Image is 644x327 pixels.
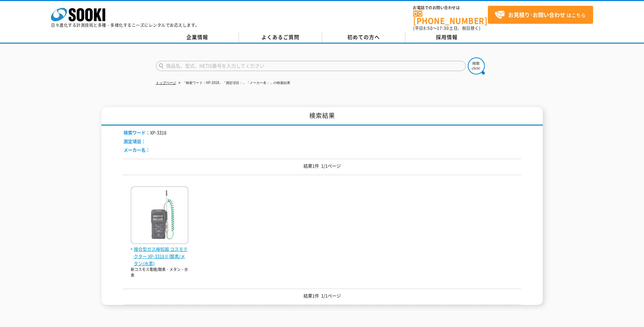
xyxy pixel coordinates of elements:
[413,25,480,31] span: (平日 ～ 土日、祝日除く)
[124,129,150,136] span: 検索ワード：
[51,23,200,27] p: 日々進化する計測技術と多種・多様化するニーズにレンタルでお応えします。
[488,6,593,24] a: お見積り･お問い合わせはこちら
[156,32,239,42] a: 企業情報
[131,186,188,246] img: XP-3318Ⅱ(酸素/メタン/水素)
[131,267,188,278] p: 新コスモス電機/酸素・メタン・水素
[131,246,188,267] span: 複合型ガス検知器 コスモテクター XP-3318Ⅱ(酸素/メタン/水素)
[322,32,405,42] a: 初めての方へ
[405,32,489,42] a: 採用情報
[413,6,488,10] span: お電話でのお問い合わせは
[508,11,565,19] strong: お見積り･お問い合わせ
[177,80,291,87] li: 「検索ワード：XP-3318」「測定項目：」「メーカー名：」の検索結果
[102,107,543,126] h1: 検索結果
[124,292,521,299] p: 結果1件 1/1ページ
[124,129,166,136] li: XP-3318
[347,33,380,41] span: 初めての方へ
[156,61,466,71] input: 商品名、型式、NETIS番号を入力してください
[131,239,188,267] a: 複合型ガス検知器 コスモテクター XP-3318Ⅱ(酸素/メタン/水素)
[124,138,146,144] span: 測定項目：
[124,147,150,153] span: メーカー名：
[413,11,488,24] a: [PHONE_NUMBER]
[239,32,322,42] a: よくあるご質問
[423,25,433,31] span: 8:50
[495,10,586,20] span: はこちら
[437,25,449,31] span: 17:30
[156,81,176,85] a: トップページ
[124,162,521,170] p: 結果1件 1/1ページ
[468,57,485,74] img: btn_search.png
